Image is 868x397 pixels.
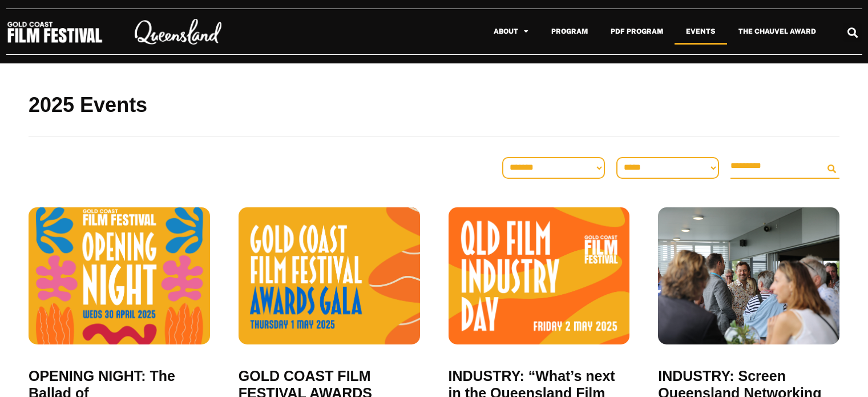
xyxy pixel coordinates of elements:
[599,18,675,45] a: PDF Program
[727,18,827,45] a: The Chauvel Award
[540,18,599,45] a: Program
[616,157,719,179] select: Venue Filter
[29,92,839,119] h2: 2025 Events
[675,18,727,45] a: Events
[482,18,540,45] a: About
[730,154,823,179] input: Search Filter
[502,157,605,179] select: Sort filter
[843,23,862,42] div: Search
[248,18,827,45] nav: Menu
